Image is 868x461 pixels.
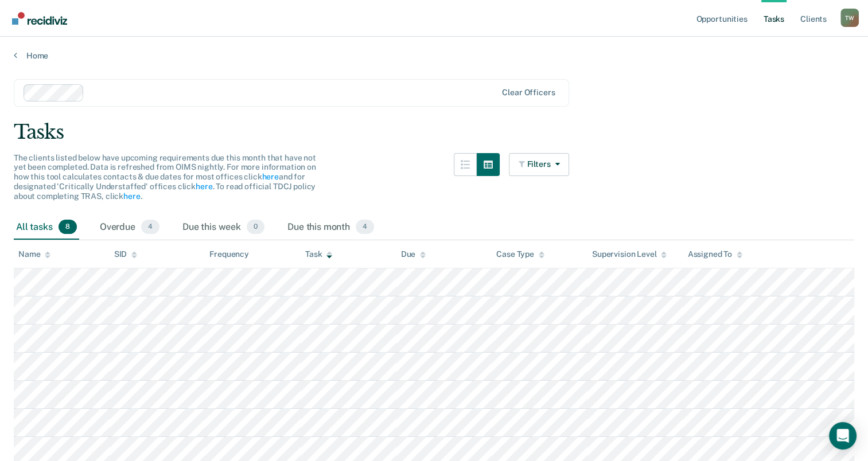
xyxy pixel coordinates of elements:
[687,249,742,259] div: Assigned To
[262,172,278,181] a: here
[840,9,859,27] button: Profile dropdown button
[114,249,138,259] div: SID
[196,182,212,191] a: here
[141,220,159,235] span: 4
[14,120,854,144] div: Tasks
[401,249,426,259] div: Due
[123,192,140,201] a: here
[59,220,77,235] span: 8
[14,215,79,240] div: All tasks8
[247,220,264,235] span: 0
[209,249,249,259] div: Frequency
[356,220,374,235] span: 4
[285,215,376,240] div: Due this month4
[18,249,50,259] div: Name
[14,50,854,61] a: Home
[829,422,857,450] div: Open Intercom Messenger
[496,249,544,259] div: Case Type
[98,215,162,240] div: Overdue4
[180,215,267,240] div: Due this week0
[12,12,67,25] img: Recidiviz
[305,249,332,259] div: Task
[592,249,667,259] div: Supervision Level
[509,153,570,176] button: Filters
[502,88,555,97] div: Clear officers
[14,153,316,201] span: The clients listed below have upcoming requirements due this month that have not yet been complet...
[840,9,859,27] div: T W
